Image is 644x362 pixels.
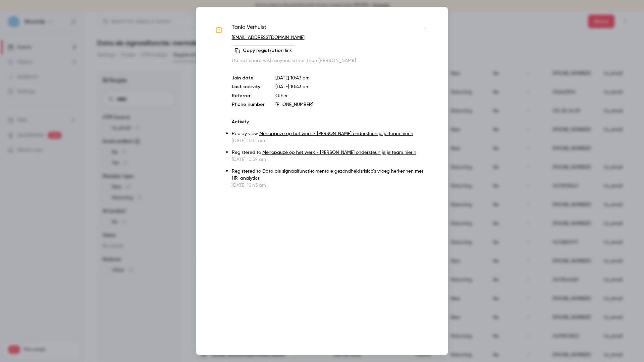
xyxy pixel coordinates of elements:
p: Activity [232,119,431,125]
p: [PHONE_NUMBER] [275,101,431,108]
p: Do not share with anyone other than [PERSON_NAME] [232,57,431,64]
p: Phone number [232,101,265,108]
p: Referrer [232,93,265,99]
p: Last activity [232,83,265,90]
img: telenet.be [213,24,225,37]
p: Other [275,93,431,99]
p: [DATE] 10:43 am [232,182,431,189]
p: [DATE] 10:43 am [275,75,431,81]
p: Join date [232,75,265,81]
p: Registered to [232,149,431,156]
p: [DATE] 10:59 am [232,156,431,163]
a: [EMAIL_ADDRESS][DOMAIN_NAME] [232,35,305,40]
button: Copy registration link [232,45,296,56]
span: [DATE] 10:43 am [275,84,310,89]
p: Replay view [232,130,431,137]
p: [DATE] 11:02 am [232,137,431,144]
span: Tania Verhulst [232,23,266,34]
a: Menopauze op het werk - [PERSON_NAME] ondersteun je je team hierin [259,131,413,136]
a: Data als signaalfunctie: mentale gezondheidsrisico’s vroeg herkennen met HR-analytics [232,169,423,181]
p: Registered to [232,168,431,182]
a: Menopauze op het werk - [PERSON_NAME] ondersteun je je team hierin [262,150,416,155]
